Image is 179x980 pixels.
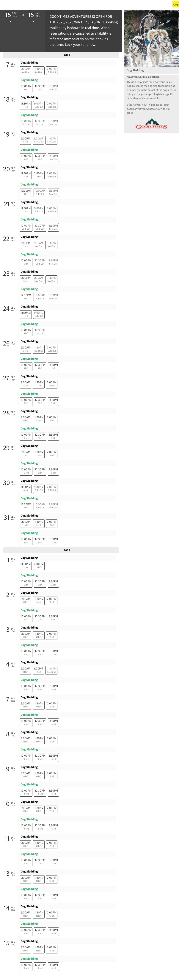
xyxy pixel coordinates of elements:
[21,287,38,291] a: Dog Sledding
[47,601,56,604] span: 12 left
[49,583,58,587] span: 3 left
[21,471,32,475] span: 12 left
[21,357,38,361] a: Dog Sledding
[21,314,31,318] span: 1 left
[21,591,38,595] a: Dog Sledding
[49,758,58,761] span: 18 left
[21,158,32,161] span: 4 left
[21,608,38,612] a: Dog Sledding
[49,119,58,123] span: 3:30PM
[21,792,32,796] span: 15 left
[47,450,56,454] span: 2:00PM
[35,328,45,332] span: 12:30PM
[21,119,32,123] span: 10:00AM
[21,614,32,618] span: 10:00AM
[34,314,44,318] span: Sold Out
[21,695,38,699] a: Dog Sledding
[21,84,32,88] span: 10:00AM
[47,454,56,457] span: 4 left
[35,719,45,723] span: 12:30PM
[47,740,56,744] span: 18 left
[21,454,30,457] span: 3 left
[35,684,45,688] span: 12:30PM
[21,392,38,396] a: Dog Sledding
[21,105,31,109] span: 1 left
[47,705,56,709] span: 18 left
[49,262,58,266] span: Sold Out
[21,653,32,656] span: 14 left
[35,823,45,827] span: 12:30PM
[21,210,31,213] span: 1 left
[124,10,179,67] img: u6HwaPqQnGkBDsgxDvot
[21,217,38,222] a: Dog Sledding
[47,636,56,639] span: 18 left
[49,792,58,796] span: 18 left
[21,380,30,384] span: 9:00AM
[21,520,30,524] span: 9:00AM
[47,206,56,210] span: 2:00PM
[34,419,44,422] span: 4 left
[21,754,32,758] span: 10:00AM
[21,643,38,647] a: Dog Sledding
[21,719,32,723] span: 10:00AM
[21,175,31,179] span: 3 left
[49,754,58,758] span: 3:30PM
[47,701,56,706] span: 2:00PM
[35,262,45,266] span: Sold Out
[34,102,44,106] span: 9:00AM
[34,670,43,674] span: 10 left
[35,618,45,621] span: 13 left
[34,280,43,283] span: Sold Out
[35,537,45,541] span: 12:30PM
[34,67,44,71] span: 11:30AM
[47,102,56,106] span: 2:00PM
[21,444,38,448] a: Dog Sledding
[49,363,58,367] span: 3:30PM
[21,328,32,332] span: 10:00AM
[21,322,38,326] a: Dog Sledding
[21,800,38,804] a: Dog Sledding
[21,450,30,454] span: 9:00AM
[34,736,44,740] span: 11:30AM
[49,154,58,158] span: 3:30PM
[34,597,44,601] span: 11:30AM
[47,345,56,350] span: 2:00PM
[49,402,58,405] span: 5 left
[21,705,30,709] span: 18 left
[21,409,38,413] a: Dog Sledding
[49,293,58,297] span: 3:30PM
[34,520,44,524] span: 11:30AM
[21,189,31,193] span: 12:30PM
[34,245,43,248] span: Sold Out
[35,158,45,161] span: 2 left
[34,415,44,419] span: 11:30AM
[34,450,44,454] span: 11:30AM
[34,175,44,179] span: 2 left
[35,754,45,758] span: 12:30PM
[34,485,44,489] span: 9:00AM
[35,154,45,158] span: 12:30PM
[21,601,30,604] span: 18 left
[172,1,179,7] img: Peek.com logo
[21,262,32,266] span: 2 left
[21,782,38,787] a: Dog Sledding
[21,276,30,280] span: 2:00PM
[21,224,32,228] span: 10:00AM
[21,78,38,82] a: Dog Sledding
[47,632,56,636] span: 2:00PM
[46,670,56,674] span: Sold Out
[21,723,32,726] span: 18 left
[34,506,45,509] span: Sold Out
[21,227,32,231] span: Sold Out
[21,479,38,483] a: Dog Sledding
[21,71,30,74] span: Sold Out
[35,467,45,471] span: 12:30PM
[21,171,31,175] span: 11:30AM
[21,95,38,99] a: Dog Sledding
[21,523,30,527] span: 1 left
[35,614,45,618] span: 12:30PM
[21,684,32,688] span: 10:00AM
[49,189,58,193] span: 3:30PM
[21,415,30,419] span: 9:00AM
[21,467,32,471] span: 10:00AM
